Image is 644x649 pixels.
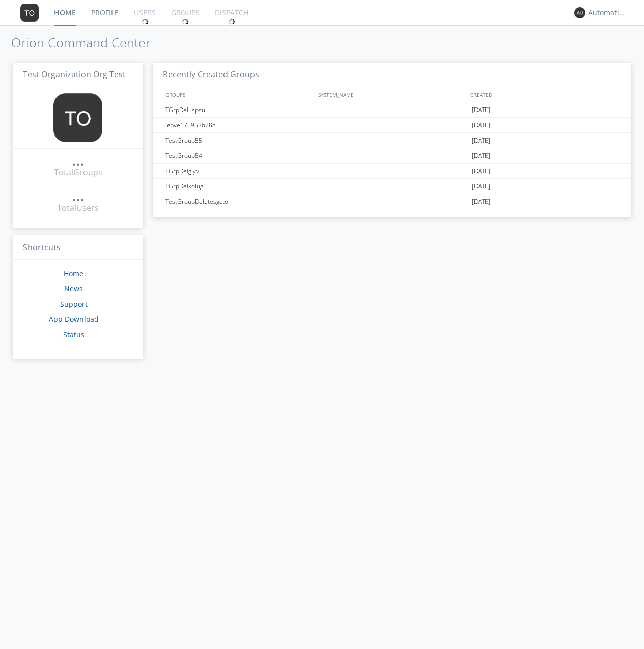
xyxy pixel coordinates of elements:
[72,155,84,165] div: ...
[153,148,631,164] a: TestGroup54[DATE]
[57,202,99,214] div: Total Users
[316,87,468,102] div: SYSTEM_NAME
[163,102,315,117] div: TGrpDeluspsu
[54,167,102,178] div: Total Groups
[72,191,84,201] div: ...
[472,118,490,133] span: [DATE]
[20,4,39,22] img: 373638.png
[64,268,83,278] a: Home
[49,314,99,324] a: App Download
[163,164,315,178] div: TGrpDelglyvi
[228,18,235,25] img: spin.svg
[163,87,313,102] div: GROUPS
[153,102,631,118] a: TGrpDeluspsu[DATE]
[63,330,85,339] a: Status
[60,299,88,309] a: Support
[163,133,315,148] div: TestGroup55
[72,155,84,167] a: ...
[163,148,315,163] div: TestGroup54
[153,164,631,179] a: TGrpDelglyvi[DATE]
[13,235,143,260] h3: Shortcuts
[153,133,631,148] a: TestGroup55[DATE]
[182,18,189,25] img: spin.svg
[468,87,621,102] div: CREATED
[472,179,490,194] span: [DATE]
[163,118,315,132] div: leave1759536288
[163,194,315,209] div: TestGroupDeletesgcto
[163,179,315,194] div: TGrpDelkolug
[153,194,631,209] a: TestGroupDeletesgcto[DATE]
[142,18,149,25] img: spin.svg
[153,179,631,194] a: TGrpDelkolug[DATE]
[588,8,626,18] div: Automation+0004
[153,63,631,88] h3: Recently Created Groups
[472,164,490,179] span: [DATE]
[53,93,102,142] img: 373638.png
[472,102,490,118] span: [DATE]
[23,69,126,80] span: Test Organization Org Test
[574,7,585,18] img: 373638.png
[472,194,490,209] span: [DATE]
[472,133,490,148] span: [DATE]
[153,118,631,133] a: leave1759536288[DATE]
[72,191,84,202] a: ...
[64,284,83,293] a: News
[472,148,490,164] span: [DATE]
